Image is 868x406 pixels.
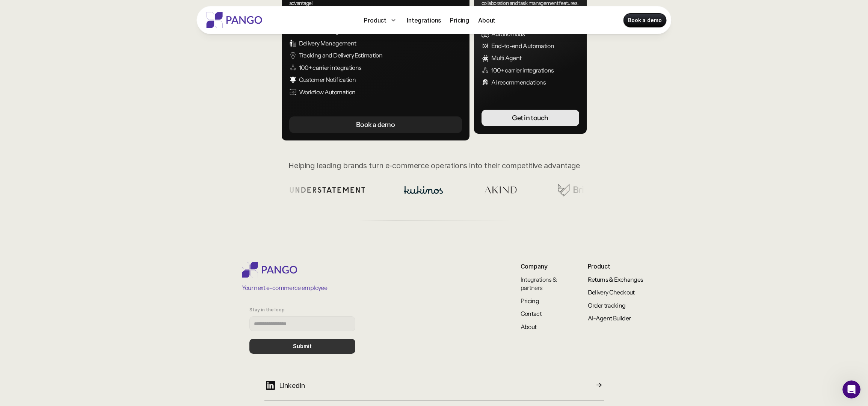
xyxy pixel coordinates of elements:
[588,288,635,296] a: Delivery Checkout
[842,380,860,398] iframe: Intercom live chat
[623,14,666,27] a: Book a demo
[249,316,355,331] input: Stay in the loop
[293,343,312,350] p: Submit
[588,262,648,271] p: Product
[521,276,558,291] a: Integrations & partners
[364,16,386,25] p: Product
[264,376,604,401] a: LinkedIn
[521,297,539,305] a: Pricing
[521,310,542,317] a: Contact
[588,314,631,322] a: AI-Agent Builder
[475,14,498,26] a: About
[588,302,626,309] a: Order tracking
[249,307,285,312] p: Stay in the loop
[249,339,355,354] button: Submit
[404,14,444,26] a: Integrations
[521,262,562,271] p: Company
[279,380,305,391] p: LinkedIn
[521,323,537,331] a: About
[447,14,472,26] a: Pricing
[478,16,495,25] p: About
[588,276,643,283] a: Returns & Exchanges
[450,16,469,25] p: Pricing
[628,17,661,24] p: Book a demo
[407,16,441,25] p: Integrations
[242,284,327,292] p: Your next e-commerce employee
